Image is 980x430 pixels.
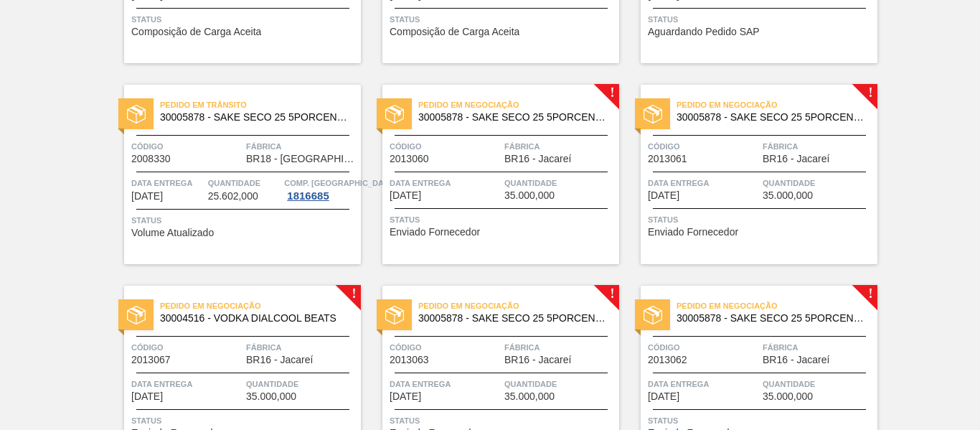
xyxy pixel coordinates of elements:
span: Quantidade [504,377,616,391]
span: Status [131,213,357,228]
span: Pedido em Negociação [160,299,361,313]
a: statusPedido em Trânsito30005878 - SAKE SECO 25 5PORCENTOCódigo2008330FábricaBR18 - [GEOGRAPHIC_D... [103,85,361,264]
span: Pedido em Negociação [677,98,877,112]
span: Fábrica [504,139,616,154]
span: Fábrica [763,139,874,154]
span: Data entrega [648,377,759,391]
span: BR16 - Jacareí [246,355,313,365]
span: Comp. Carga [284,176,395,190]
span: Fábrica [763,340,874,355]
span: Fábrica [504,340,616,355]
span: Data entrega [390,377,501,391]
span: 35.000,000 [504,190,555,201]
span: 30005878 - SAKE SECO 25 5PORCENTO [418,112,608,123]
span: 2013061 [648,154,687,164]
span: Quantidade [246,377,357,391]
a: Comp. [GEOGRAPHIC_DATA]1816685 [284,176,357,202]
a: !statusPedido em Negociação30005878 - SAKE SECO 25 5PORCENTOCódigo2013060FábricaBR16 - JacareíDat... [361,85,619,264]
span: Código [648,340,759,355]
span: 30005878 - SAKE SECO 25 5PORCENTO [418,313,608,324]
span: 35.000,000 [763,190,813,201]
span: Data entrega [131,377,242,391]
span: Fábrica [246,340,357,355]
span: Status [131,12,357,27]
span: Volume Atualizado [131,228,214,238]
span: Composição de Carga Aceita [131,27,261,37]
img: status [644,306,662,324]
span: Data entrega [131,176,204,190]
span: 35.000,000 [763,391,813,402]
img: status [127,105,146,123]
span: Status [648,12,874,27]
span: Código [648,139,759,154]
span: Enviado Fornecedor [390,227,480,238]
span: Data entrega [390,176,501,190]
span: Composição de Carga Aceita [390,27,519,37]
span: 35.000,000 [246,391,296,402]
span: Status [390,212,616,227]
span: BR18 - Pernambuco [246,154,357,164]
span: 2013063 [390,355,429,365]
span: Código [131,139,242,154]
span: Enviado Fornecedor [648,227,738,238]
span: Status [390,413,616,428]
span: 26/08/2025 [131,191,163,202]
span: Quantidade [504,176,616,190]
span: Fábrica [246,139,357,154]
span: 30005878 - SAKE SECO 25 5PORCENTO [677,313,866,324]
span: Quantidade [208,176,281,190]
span: Status [390,12,616,27]
span: Aguardando Pedido SAP [648,27,760,37]
a: !statusPedido em Negociação30005878 - SAKE SECO 25 5PORCENTOCódigo2013061FábricaBR16 - JacareíDat... [619,85,877,264]
img: status [644,105,662,123]
span: 2013067 [131,355,171,365]
span: 27/08/2025 [390,391,421,402]
span: BR16 - Jacareí [763,154,829,164]
span: Código [390,139,501,154]
span: BR16 - Jacareí [504,355,571,365]
span: Código [131,340,242,355]
span: Status [648,212,874,227]
span: BR16 - Jacareí [763,355,829,365]
span: 27/08/2025 [648,391,679,402]
span: 26/08/2025 [648,190,679,201]
span: Código [390,340,501,355]
img: status [127,306,146,324]
span: Status [131,413,357,428]
span: 26/08/2025 [131,391,163,402]
span: Data entrega [648,176,759,190]
span: 2013062 [648,355,687,365]
span: 35.000,000 [504,391,555,402]
span: 30004516 - VODKA DIALCOOL BEATS [160,313,349,324]
span: Pedido em Trânsito [160,98,361,112]
span: Pedido em Negociação [418,299,619,313]
img: status [385,306,404,324]
span: 25.602,000 [208,191,258,202]
div: 1816685 [284,190,331,202]
span: Quantidade [763,377,874,391]
span: BR16 - Jacareí [504,154,571,164]
span: 30005878 - SAKE SECO 25 5PORCENTO [160,112,349,123]
span: Pedido em Negociação [418,98,619,112]
span: 2008330 [131,154,171,164]
span: Pedido em Negociação [677,299,877,313]
span: 26/08/2025 [390,190,421,201]
span: 2013060 [390,154,429,164]
img: status [385,105,404,123]
span: Quantidade [763,176,874,190]
span: 30005878 - SAKE SECO 25 5PORCENTO [677,112,866,123]
span: Status [648,413,874,428]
